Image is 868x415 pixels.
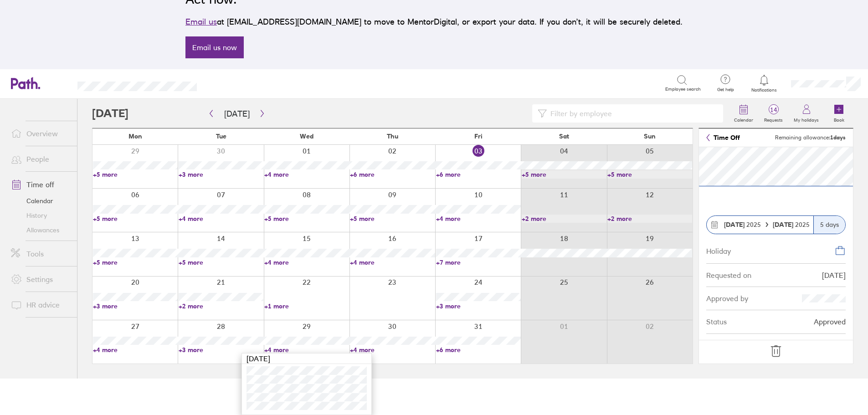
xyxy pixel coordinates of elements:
[221,79,245,87] div: Search
[775,134,846,141] span: Remaining allowance:
[750,74,779,93] a: Notifications
[824,99,853,128] a: Book
[264,346,349,354] a: +4 more
[242,354,371,364] div: [DATE]
[4,150,77,168] a: People
[830,134,846,141] strong: 1 days
[706,134,740,141] a: Time Off
[185,15,683,28] p: at [EMAIL_ADDRESS][DOMAIN_NAME] to move to MentorDigital, or export your data. If you don’t, it w...
[179,258,263,266] a: +5 more
[4,245,77,263] a: Tools
[706,318,727,326] div: Status
[724,220,745,229] strong: [DATE]
[644,133,656,140] span: Sun
[711,87,740,92] span: Get help
[522,215,606,223] a: +2 more
[264,170,349,179] a: +4 more
[4,223,77,237] a: Allowances
[436,258,521,266] a: +7 more
[93,346,178,354] a: +4 more
[93,170,178,179] a: +5 more
[93,258,178,266] a: +5 more
[759,115,788,123] label: Requests
[350,258,435,266] a: +4 more
[436,346,521,354] a: +6 more
[706,271,751,279] div: Requested on
[436,170,521,179] a: +6 more
[350,170,435,179] a: +6 more
[828,115,850,123] label: Book
[4,124,77,143] a: Overview
[179,346,263,354] a: +3 more
[547,105,718,122] input: Filter by employee
[217,106,257,121] button: [DATE]
[93,215,178,223] a: +5 more
[179,215,263,223] a: +4 more
[4,270,77,288] a: Settings
[724,221,761,228] span: 2025
[264,258,349,266] a: +4 more
[185,36,244,58] a: Email us now
[607,170,692,179] a: +5 more
[350,346,435,354] a: +4 more
[179,170,263,179] a: +3 more
[706,294,748,302] div: Approved by
[300,133,313,140] span: Wed
[387,133,398,140] span: Thu
[522,170,606,179] a: +5 more
[665,87,701,92] span: Employee search
[607,215,692,223] a: +2 more
[814,318,846,326] div: Approved
[350,215,435,223] a: +5 more
[4,208,77,223] a: History
[788,99,824,128] a: My holidays
[729,115,759,123] label: Calendar
[93,302,178,310] a: +3 more
[436,215,521,223] a: +4 more
[773,220,795,229] strong: [DATE]
[4,175,77,194] a: Time off
[436,302,521,310] a: +3 more
[559,133,569,140] span: Sat
[128,133,142,140] span: Mon
[4,296,77,314] a: HR advice
[4,194,77,208] a: Calendar
[788,115,824,123] label: My holidays
[750,87,779,93] span: Notifications
[474,133,483,140] span: Fri
[179,302,263,310] a: +2 more
[759,99,788,128] a: 14Requests
[729,99,759,128] a: Calendar
[822,271,846,279] div: [DATE]
[759,106,788,113] span: 14
[216,133,226,140] span: Tue
[706,245,731,255] div: Holiday
[185,17,217,26] a: Email us
[264,302,349,310] a: +1 more
[773,221,810,228] span: 2025
[264,215,349,223] a: +5 more
[813,216,845,234] div: 5 days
